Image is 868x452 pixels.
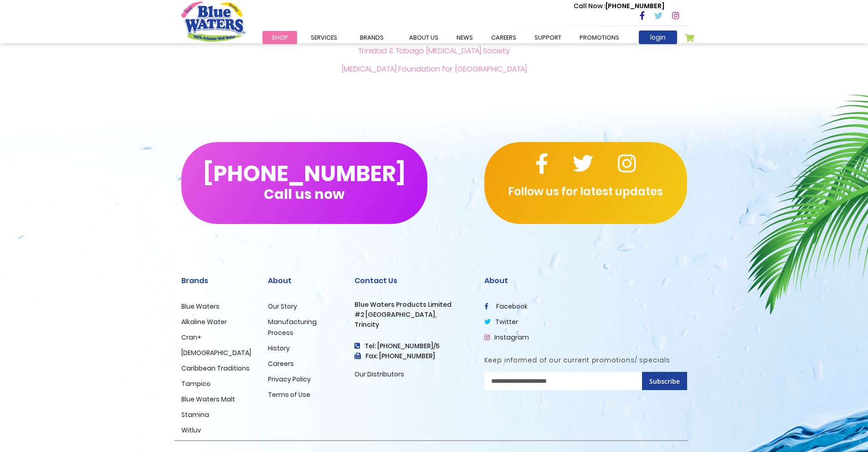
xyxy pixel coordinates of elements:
[268,375,311,384] a: Privacy Policy
[181,410,209,419] a: Stamina
[447,31,482,44] a: News
[649,377,680,386] span: Subscribe
[360,33,384,42] span: Brands
[639,30,677,44] a: login
[264,192,344,197] span: Call us now
[181,426,201,435] a: Witluv
[268,302,297,311] a: Our Story
[574,1,606,10] span: Call Now :
[268,317,317,337] a: Manufacturing Process
[525,31,570,44] a: support
[484,317,518,326] a: twitter
[358,46,510,56] a: Trinidad & Tobago [MEDICAL_DATA] Society
[181,1,245,41] a: store logo
[181,364,250,373] a: Caribbean Traditions
[268,359,294,368] a: Careers
[570,31,628,44] a: Promotions
[268,344,290,353] a: History
[484,276,687,285] h2: About
[484,183,687,200] p: Follow us for latest updates
[181,276,254,285] h2: Brands
[341,64,527,74] a: [MEDICAL_DATA] Foundation for [GEOGRAPHIC_DATA]
[482,31,525,44] a: careers
[354,370,404,379] a: Our Distributors
[181,395,235,404] a: Blue Waters Malt
[181,333,201,342] a: Cran+
[181,348,251,357] a: [DEMOGRAPHIC_DATA]
[574,1,664,11] p: [PHONE_NUMBER]
[484,333,529,342] a: Instagram
[181,379,211,388] a: Tampico
[484,356,687,364] h5: Keep informed of our current promotions/ specials
[268,390,310,399] a: Terms of Use
[354,311,471,319] h3: #2 [GEOGRAPHIC_DATA],
[272,33,288,42] span: Shop
[354,342,471,350] h4: Tel: [PHONE_NUMBER]/5
[181,302,220,311] a: Blue Waters
[181,317,227,326] a: Alkaline Water
[354,352,471,360] h3: Fax: [PHONE_NUMBER]
[181,142,427,224] button: [PHONE_NUMBER]Call us now
[311,33,337,42] span: Services
[484,302,528,311] a: facebook
[400,31,447,44] a: about us
[354,276,471,285] h2: Contact Us
[354,321,471,329] h3: Trincity
[642,372,687,390] button: Subscribe
[354,301,471,309] h3: Blue Waters Products Limited
[268,276,341,285] h2: About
